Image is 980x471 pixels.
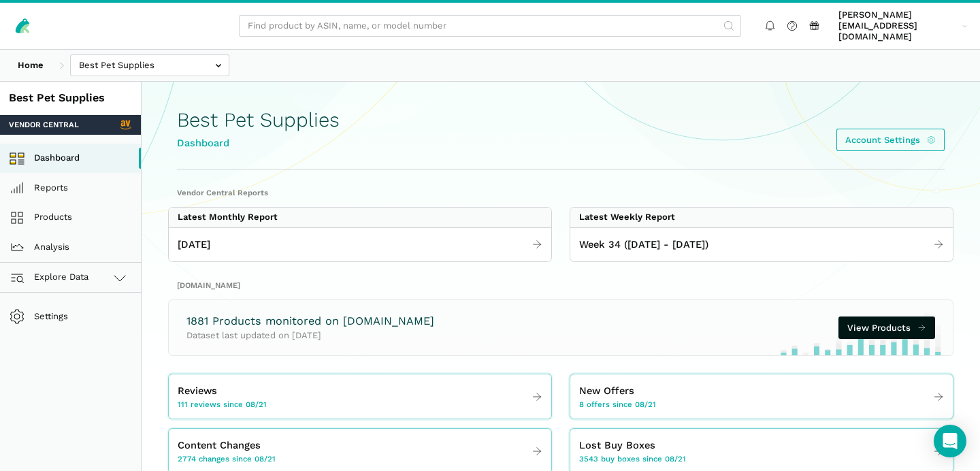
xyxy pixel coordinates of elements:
[178,438,261,453] span: Content Changes
[186,314,434,329] h3: 1881 Products monitored on [DOMAIN_NAME]
[239,15,741,37] input: Find product by ASIN, name, or model number
[178,453,276,464] span: 2774 changes since 08/21
[838,10,958,43] span: [PERSON_NAME][EMAIL_ADDRESS][DOMAIN_NAME]
[178,399,267,410] span: 111 reviews since 08/21
[14,270,89,286] span: Explore Data
[579,383,634,399] span: New Offers
[579,399,656,410] span: 8 offers since 08/21
[169,434,551,469] a: Content Changes 2774 changes since 08/21
[834,7,972,45] a: [PERSON_NAME][EMAIL_ADDRESS][DOMAIN_NAME]
[9,54,52,77] a: Home
[934,425,966,457] div: Open Intercom Messenger
[838,316,935,339] a: View Products
[70,54,229,77] input: Best Pet Supplies
[9,91,132,106] div: Best Pet Supplies
[186,329,434,342] p: Dataset last updated on [DATE]
[178,212,278,223] div: Latest Monthly Report
[177,109,340,131] h1: Best Pet Supplies
[570,379,953,415] a: New Offers 8 offers since 08/21
[177,187,945,198] h2: Vendor Central Reports
[178,237,210,253] span: [DATE]
[177,135,340,151] div: Dashboard
[579,212,675,223] div: Latest Weekly Report
[579,237,708,253] span: Week 34 ([DATE] - [DATE])
[836,129,945,151] a: Account Settings
[847,321,911,335] span: View Products
[579,438,655,453] span: Lost Buy Boxes
[178,383,217,399] span: Reviews
[169,233,551,257] a: [DATE]
[579,453,686,464] span: 3543 buy boxes since 08/21
[570,434,953,469] a: Lost Buy Boxes 3543 buy boxes since 08/21
[169,379,551,415] a: Reviews 111 reviews since 08/21
[177,280,945,291] h2: [DOMAIN_NAME]
[570,233,953,257] a: Week 34 ([DATE] - [DATE])
[9,119,79,130] span: Vendor Central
